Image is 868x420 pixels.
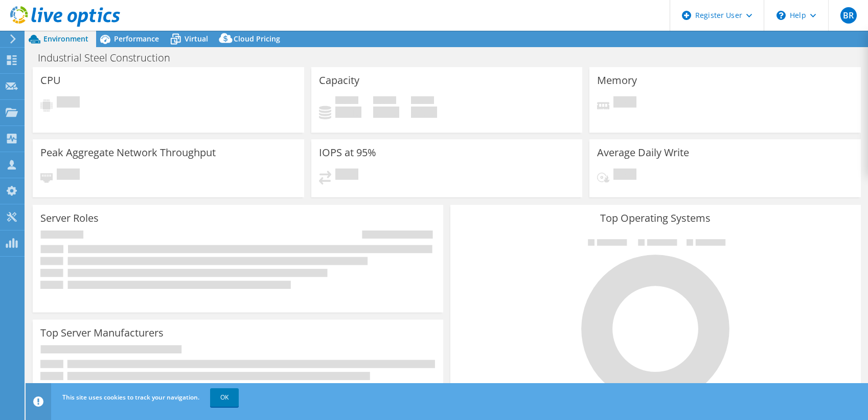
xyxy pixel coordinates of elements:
h3: Average Daily Write [597,147,689,158]
span: Cloud Pricing [234,34,280,44]
h3: Capacity [319,75,359,86]
span: Pending [57,96,80,110]
span: Pending [613,96,636,110]
h4: 0 GiB [373,107,399,118]
span: Pending [57,169,80,182]
span: Total [411,96,434,107]
h3: CPU [40,75,61,86]
a: OK [210,388,239,407]
h3: Server Roles [40,213,99,224]
span: Pending [335,169,358,182]
h3: IOPS at 95% [319,147,376,158]
span: Pending [613,169,636,182]
h4: 0 GiB [335,107,361,118]
h3: Peak Aggregate Network Throughput [40,147,216,158]
h1: Industrial Steel Construction [33,52,186,64]
span: Performance [114,34,159,44]
span: Virtual [185,34,208,44]
span: Free [373,96,396,107]
span: BR [840,7,857,24]
span: Environment [43,34,88,44]
h4: 0 GiB [411,107,437,118]
h3: Top Server Manufacturers [40,327,164,339]
h3: Memory [597,75,637,86]
span: This site uses cookies to track your navigation. [62,393,199,402]
span: Used [335,96,358,107]
h3: Top Operating Systems [458,213,853,224]
svg: \n [776,11,786,20]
